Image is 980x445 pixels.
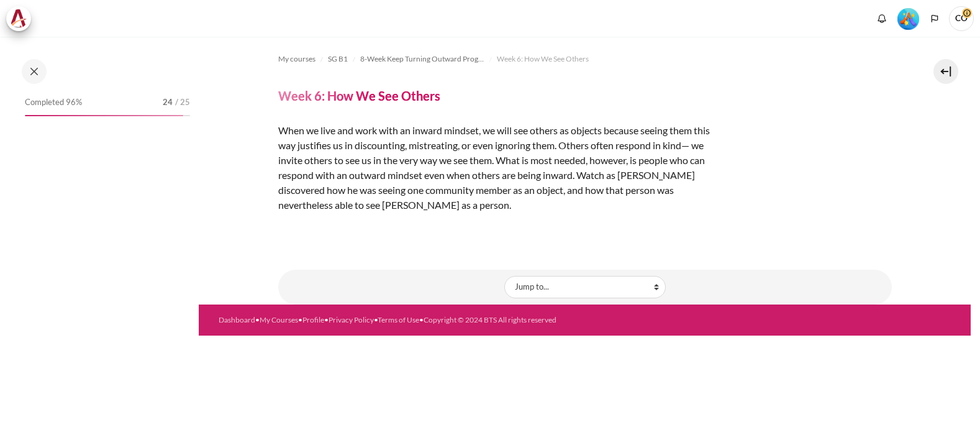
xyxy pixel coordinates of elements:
[949,6,974,31] a: User menu
[328,53,348,65] span: SG B1
[329,315,374,324] a: Privacy Policy
[25,96,82,109] span: Completed 96%
[278,53,315,65] span: My courses
[302,315,324,324] a: Profile
[892,7,924,30] a: Level #5
[360,52,484,67] a: 8-Week Keep Turning Outward Program
[424,315,556,324] a: Copyright © 2024 BTS All rights reserved
[278,123,713,213] p: When we live and work with an inward mindset, we will see others as objects because seeing them t...
[497,52,589,67] a: Week 6: How We See Others
[260,315,298,324] a: My Courses
[897,8,919,30] img: Level #5
[175,96,190,109] span: / 25
[219,315,255,324] a: Dashboard
[328,52,348,67] a: SG B1
[6,6,37,31] a: Architeck Architeck
[199,37,971,305] section: Content
[497,53,589,65] span: Week 6: How We See Others
[873,9,891,28] div: Show notification window with no new notifications
[925,9,944,28] button: Languages
[219,314,621,326] div: • • • • •
[278,88,440,104] h4: Week 6: How We See Others
[278,49,892,69] nav: Navigation bar
[897,7,919,30] div: Level #5
[278,52,315,67] a: My courses
[163,96,173,109] span: 24
[10,9,27,28] img: Architeck
[378,315,419,324] a: Terms of Use
[360,53,484,65] span: 8-Week Keep Turning Outward Program
[25,115,183,116] div: 96%
[949,6,974,31] span: CO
